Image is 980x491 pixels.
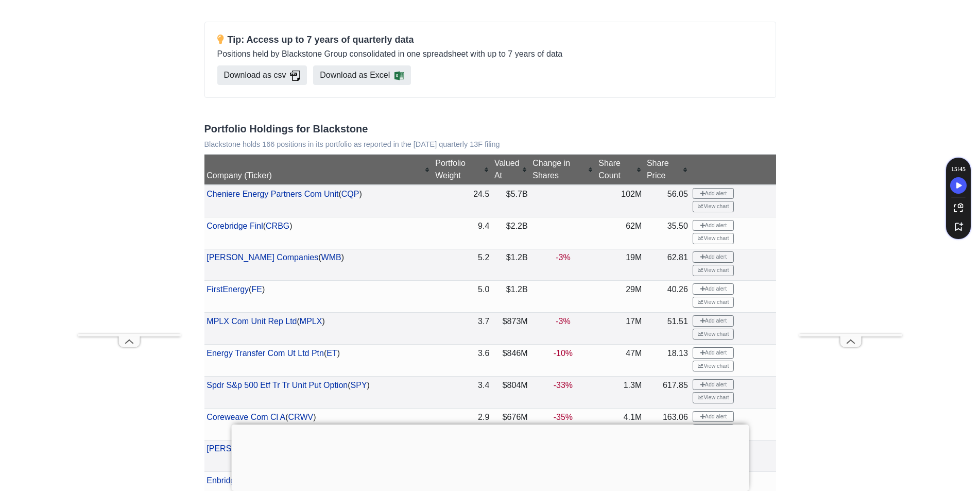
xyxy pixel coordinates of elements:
[492,185,530,217] td: $5.7B
[433,408,492,440] td: 2.9
[693,265,734,276] a: View chart
[492,408,530,440] td: $676M
[693,315,734,327] button: Add alert
[207,444,345,453] a: [PERSON_NAME] Holdings Com Shs
[204,123,776,135] h3: Portfolio Holdings for Blackstone
[231,425,749,488] iframe: Advertisement
[217,48,763,60] p: Positions held by Blackstone Group consolidated in one spreadsheet with up to 7 years of data
[217,35,763,46] h4: Tip: Access up to 7 years of quarterly data
[644,155,691,185] th: Share Price: No sort applied, activate to apply an ascending sort
[693,329,734,340] a: View chart
[433,345,492,377] td: 3.6
[596,408,644,440] td: 4.1M
[492,313,530,345] td: $873M
[596,249,644,281] td: 19M
[207,253,318,262] a: [PERSON_NAME] Companies
[644,408,691,440] td: 163.06
[204,345,433,377] td: ( )
[532,157,593,182] div: Change in Shares
[207,476,239,485] a: Enbridge
[433,249,492,281] td: 5.2
[251,285,262,294] a: FE
[207,222,263,230] a: Corebridge Finl
[556,253,570,262] span: -3%
[204,185,433,217] td: ( )
[204,249,433,281] td: ( )
[321,253,341,262] a: WMB
[492,345,530,377] td: $846M
[204,281,433,313] td: ( )
[693,251,734,263] button: Add alert
[693,188,734,199] button: Add alert
[300,317,322,326] a: MPLX
[207,285,249,294] a: FirstEnergy
[596,155,644,185] th: Share Count: No sort applied, activate to apply an ascending sort
[693,283,734,295] button: Add alert
[313,65,411,85] a: Download as Excel
[799,25,902,334] iframe: Advertisement
[492,281,530,313] td: $1.2B
[433,217,492,249] td: 9.4
[693,201,734,212] a: View chart
[288,413,314,421] a: CRWV
[554,381,573,390] span: -33%
[492,155,530,185] th: Valued At: No sort applied, activate to apply an ascending sort
[693,361,734,372] a: View chart
[433,313,492,345] td: 3.7
[596,281,644,313] td: 29M
[554,349,573,358] span: -10%
[207,349,324,358] a: Energy Transfer Com Ut Ltd Ptn
[204,313,433,345] td: ( )
[693,220,734,231] button: Add alert
[644,281,691,313] td: 40.26
[266,222,289,230] a: CRBG
[433,155,492,185] th: Portfolio Weight: No sort applied, activate to apply an ascending sort
[494,157,528,182] div: Valued At
[217,65,307,85] a: Download as csv
[204,440,433,472] td: ( )
[596,217,644,249] td: 62M
[596,185,644,217] td: 102M
[691,155,776,185] th: : No sort applied, sorting is disabled
[644,376,691,408] td: 617.85
[492,249,530,281] td: $1.2B
[596,376,644,408] td: 1.3M
[644,249,691,281] td: 62.81
[530,155,596,185] th: Change in Shares: No sort applied, activate to apply an ascending sort
[644,185,691,217] td: 56.05
[207,190,338,198] a: Cheniere Energy Partners Com Unit
[644,217,691,249] td: 35.50
[644,313,691,345] td: 51.51
[207,413,285,421] a: Coreweave Com Cl A
[693,297,734,308] a: View chart
[326,349,337,358] a: ET
[204,408,433,440] td: ( )
[693,347,734,359] button: Add alert
[204,376,433,408] td: ( )
[644,345,691,377] td: 18.13
[78,25,181,334] iframe: Advertisement
[290,71,300,81] img: Download consolidated filings csv
[554,413,573,421] span: -35%
[596,313,644,345] td: 17M
[207,381,348,390] a: Spdr S&p 500 Etf Tr Tr Unit Put Option
[207,317,297,326] a: MPLX Com Unit Rep Ltd
[492,217,530,249] td: $2.2B
[207,170,430,182] div: Company (Ticker)
[647,157,688,182] div: Share Price
[598,157,642,182] div: Share Count
[433,185,492,217] td: 24.5
[204,140,776,149] p: Blackstone holds 166 positions in its portfolio as reported in the [DATE] quarterly 13F filing
[596,345,644,377] td: 47M
[204,217,433,249] td: ( )
[693,379,734,391] button: Add alert
[204,155,433,185] th: Company (Ticker): No sort applied, activate to apply an ascending sort
[433,376,492,408] td: 3.4
[341,190,359,198] a: CQP
[433,281,492,313] td: 5.0
[351,381,367,390] a: SPY
[556,317,570,326] span: -3%
[435,157,489,182] div: Portfolio Weight
[693,233,734,244] a: View chart
[693,392,734,403] a: View chart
